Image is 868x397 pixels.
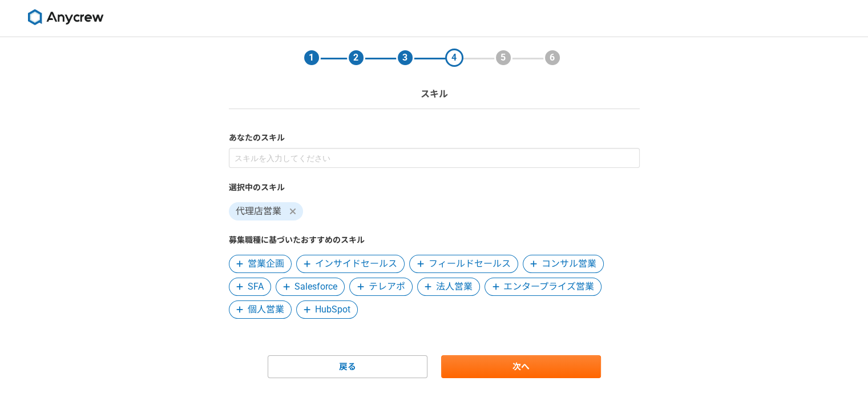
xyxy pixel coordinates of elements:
[436,280,473,294] span: 法人営業
[248,303,284,316] span: 個人営業
[229,132,640,144] label: あなたのスキル
[268,355,427,378] a: 戻る
[315,303,350,316] span: HubSpot
[542,257,596,271] span: コンサル営業
[543,49,562,67] div: 6
[369,280,405,294] span: テレアポ
[421,87,448,101] p: スキル
[396,49,414,67] div: 3
[229,182,640,194] label: 選択中のスキル
[229,148,640,168] input: スキルを入力してください
[248,280,264,294] span: SFA
[229,234,640,246] label: 募集職種に基づいたおすすめのスキル
[248,257,284,271] span: 営業企画
[294,280,337,294] span: Salesforce
[503,280,594,294] span: エンタープライズ営業
[429,257,511,271] span: フィールドセールス
[236,204,281,218] span: 代理店営業
[302,49,321,67] div: 1
[347,49,365,67] div: 2
[494,49,512,67] div: 5
[315,257,397,271] span: インサイドセールス
[441,355,601,378] a: 次へ
[23,9,108,25] img: 8DqYSo04kwAAAAASUVORK5CYII=
[445,49,463,67] div: 4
